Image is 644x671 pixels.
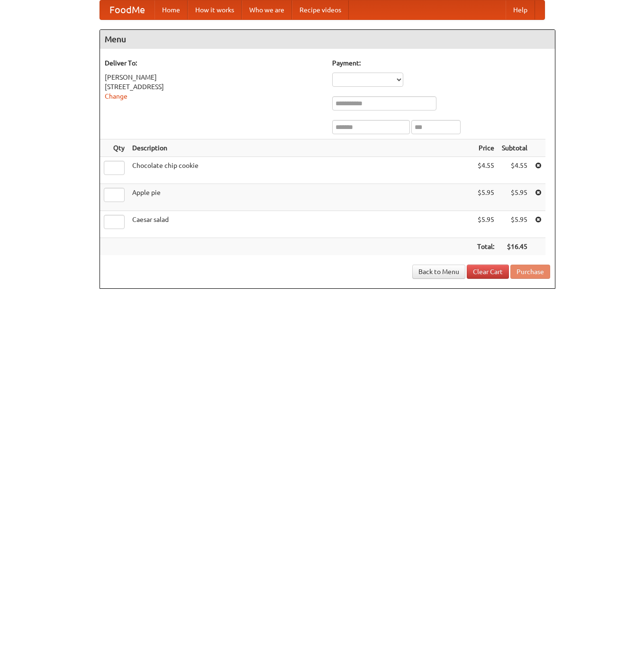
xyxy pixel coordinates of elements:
[100,139,128,157] th: Qty
[105,92,127,100] a: Change
[498,157,531,184] td: $4.55
[473,238,498,256] th: Total:
[473,184,498,211] td: $5.95
[242,0,292,19] a: Who we are
[473,157,498,184] td: $4.55
[412,265,465,279] a: Back to Menu
[128,157,473,184] td: Chocolate chip cookie
[188,0,242,19] a: How it works
[510,265,550,279] button: Purchase
[498,238,531,256] th: $16.45
[332,58,550,68] h5: Payment:
[128,139,473,157] th: Description
[292,0,349,19] a: Recipe videos
[128,211,473,238] td: Caesar salad
[154,0,188,19] a: Home
[498,211,531,238] td: $5.95
[506,0,535,19] a: Help
[100,0,154,19] a: FoodMe
[100,30,555,49] h4: Menu
[473,139,498,157] th: Price
[473,211,498,238] td: $5.95
[105,73,323,82] div: [PERSON_NAME]
[105,58,323,68] h5: Deliver To:
[498,184,531,211] td: $5.95
[498,139,531,157] th: Subtotal
[128,184,473,211] td: Apple pie
[467,265,509,279] a: Clear Cart
[105,82,323,92] div: [STREET_ADDRESS]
